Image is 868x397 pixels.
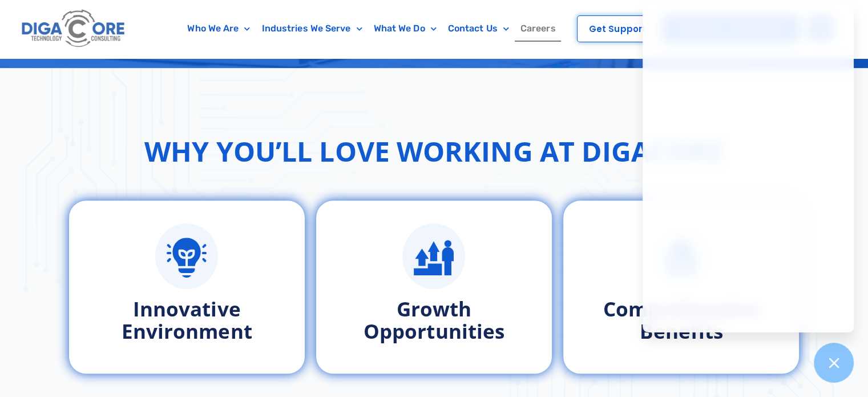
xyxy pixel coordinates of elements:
a: Who We Are [181,15,256,42]
iframe: Chatgenie Messenger [643,4,854,332]
a: Growth Opportunities [402,223,465,290]
a: What We Do [368,15,442,42]
a: Innovative Environment [155,223,218,290]
a: Innovative Environment [122,295,252,344]
nav: Menu [174,15,569,42]
img: Digacore logo 1 [19,6,128,52]
a: Careers [515,15,562,42]
a: Get Support [577,15,658,42]
a: Contact Us [442,15,515,42]
span: Comprehensive Benefits [603,295,760,344]
a: Industries We Serve [256,15,368,42]
a: Growth Opportunities [364,295,504,344]
h2: Why You’ll Love Working at Digacore [144,131,724,172]
span: Get Support [589,25,646,33]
